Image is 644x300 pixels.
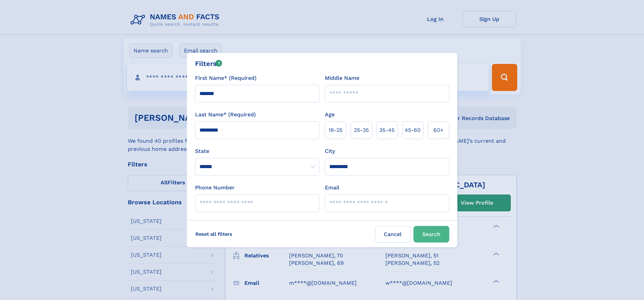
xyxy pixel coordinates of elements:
span: 35‑45 [379,126,395,134]
div: Filters [195,59,222,69]
label: Age [325,111,335,119]
label: Phone Number [195,184,235,192]
span: 25‑35 [354,126,369,134]
label: Cancel [375,226,411,243]
label: State [195,147,319,155]
span: 18‑25 [329,126,342,134]
label: Last Name* (Required) [195,111,256,119]
label: First Name* (Required) [195,74,257,82]
label: Middle Name [325,74,359,82]
button: Search [413,226,449,243]
label: Email [325,184,339,192]
label: Reset all filters [191,226,237,242]
span: 45‑60 [405,126,421,134]
label: City [325,147,335,155]
span: 60+ [433,126,444,134]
